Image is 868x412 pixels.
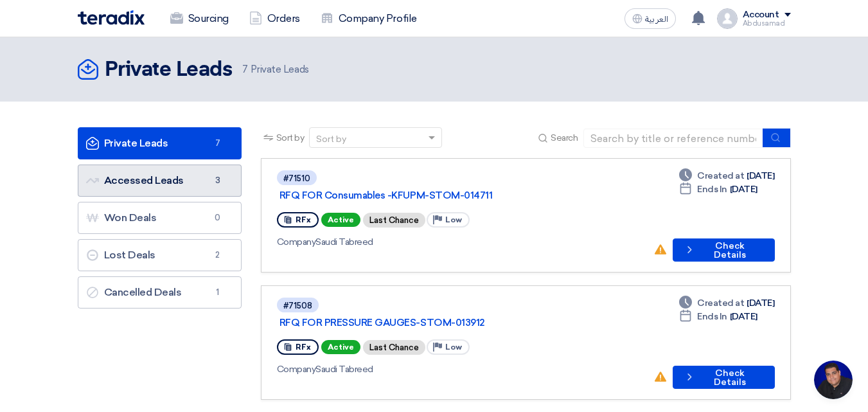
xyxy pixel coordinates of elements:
[277,237,316,247] span: Company
[210,249,226,262] span: 2
[277,235,643,249] div: Saudi Tabreed
[697,310,727,323] span: Ends In
[445,215,462,224] span: Low
[78,10,145,25] img: Teradix logo
[239,4,310,33] a: Orders
[679,169,774,183] div: [DATE]
[210,137,226,150] span: 7
[697,169,744,183] span: Created at
[242,62,308,77] span: Private Leads
[624,8,676,29] button: العربية
[242,64,248,75] span: 7
[316,132,346,146] div: Sort by
[743,10,779,21] div: Account
[78,127,242,159] a: Private Leads7
[276,131,305,145] span: Sort by
[283,301,312,310] div: #71508
[679,310,757,323] div: [DATE]
[363,340,425,355] div: Last Chance
[645,15,668,24] span: العربية
[78,239,242,271] a: Lost Deals2
[277,363,644,376] div: Saudi Tabreed
[310,4,427,33] a: Company Profile
[78,165,242,197] a: Accessed Leads3
[210,174,226,187] span: 3
[814,361,853,399] div: Open chat
[160,4,239,33] a: Sourcing
[445,343,462,352] span: Low
[363,213,425,228] div: Last Chance
[105,57,233,83] h2: Private Leads
[296,343,311,352] span: RFx
[679,183,757,196] div: [DATE]
[673,238,775,262] button: Check Details
[210,286,226,299] span: 1
[279,190,601,201] a: RFQ FOR Consumables -KFUPM-STOM-014711
[296,215,311,224] span: RFx
[277,364,316,375] span: Company
[673,366,774,389] button: Check Details
[743,20,791,27] div: Abdusamad
[321,213,360,227] span: Active
[279,317,601,328] a: RFQ FOR PRESSURE GAUGES-STOM-013912
[321,340,360,354] span: Active
[697,296,744,310] span: Created at
[551,131,578,145] span: Search
[583,129,763,148] input: Search by title or reference number
[78,276,242,309] a: Cancelled Deals1
[78,202,242,234] a: Won Deals0
[283,174,310,183] div: #71510
[717,8,738,29] img: profile_test.png
[697,183,727,196] span: Ends In
[679,296,774,310] div: [DATE]
[210,211,226,224] span: 0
